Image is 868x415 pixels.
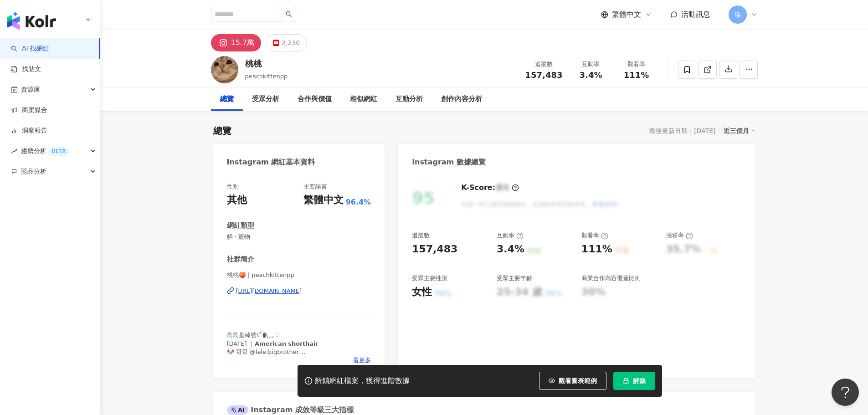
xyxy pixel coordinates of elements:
[227,157,315,167] div: Instagram 網紅基本資料
[227,332,350,388] span: 島島是綽號੯‧̀͡⬮\⸝⸝♡ [DATE] ｜𝗔𝗺𝗲𝗿𝗶𝗰𝗮𝗻 𝘀𝗵𝗼𝗿𝘁𝗵𝗮𝗶𝗿 🐶 哥哥 @lele.bigbrother 🥝 奇奇小弟𝗠𝘂𝗻𝗰𝗵𝗸𝗶𝗻 . ﹨𝗣𝗹𝘀 [PERSON_NAM...
[227,405,249,415] div: AI
[236,287,302,295] div: [URL][DOMAIN_NAME]
[303,183,327,191] div: 主要語言
[11,65,41,74] a: 找貼文
[227,287,371,295] a: [URL][DOMAIN_NAME]
[633,377,646,384] span: 解鎖
[11,44,49,53] a: searchAI 找網紅
[395,94,423,105] div: 互動分析
[581,274,641,282] div: 商業合作內容覆蓋比例
[497,274,532,282] div: 受眾主要年齡
[412,231,430,240] div: 追蹤數
[252,94,279,105] div: 受眾分析
[211,34,262,51] button: 15.7萬
[48,147,69,156] div: BETA
[245,58,288,69] div: 桃桃
[525,60,563,69] div: 追蹤數
[619,60,654,69] div: 觀看率
[666,231,693,240] div: 漲粉率
[21,79,40,100] span: 資源庫
[286,11,292,17] span: search
[724,125,755,137] div: 近三個月
[227,405,354,415] div: Instagram 成效等級三大指標
[539,372,606,390] button: 觀看圖表範例
[227,233,371,241] span: 貓 · 寵物
[581,242,612,256] div: 111%
[227,183,239,191] div: 性別
[461,183,519,193] div: K-Score :
[613,372,655,390] button: 解鎖
[580,71,602,80] span: 3.4%
[525,70,563,80] span: 157,483
[624,71,649,80] span: 111%
[574,60,608,69] div: 互動率
[227,193,247,207] div: 其他
[303,193,344,207] div: 繁體中文
[211,56,238,83] img: KOL Avatar
[220,94,234,105] div: 總覽
[497,242,524,256] div: 3.4%
[623,378,629,384] span: lock
[266,34,307,51] button: 2,230
[681,10,710,19] span: 活動訊息
[21,161,46,182] span: 競品分析
[612,10,641,20] span: 繁體中文
[282,36,300,49] div: 2,230
[559,377,597,384] span: 觀看圖表範例
[412,157,486,167] div: Instagram 數據總覽
[227,221,254,231] div: 網紅類型
[412,274,447,282] div: 受眾主要性別
[231,36,255,49] div: 15.7萬
[21,141,69,161] span: 趨勢分析
[11,106,47,115] a: 商案媒合
[441,94,482,105] div: 創作內容分析
[315,376,410,386] div: 解鎖網紅檔案，獲得進階數據
[649,127,715,134] div: 最後更新日期：[DATE]
[353,356,371,364] span: 看更多
[213,124,231,137] div: 總覽
[346,197,371,207] span: 96.4%
[497,231,524,240] div: 互動率
[734,10,741,20] span: 瑞
[412,285,432,299] div: 女性
[298,94,332,105] div: 合作與價值
[227,255,254,264] div: 社群簡介
[245,73,288,80] span: peachkittenpp
[7,12,56,30] img: logo
[11,126,47,135] a: 洞察報告
[581,231,608,240] div: 觀看率
[227,271,371,279] span: 桃桃🍑 | peachkittenpp
[11,148,17,154] span: rise
[412,242,457,256] div: 157,483
[350,94,377,105] div: 相似網紅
